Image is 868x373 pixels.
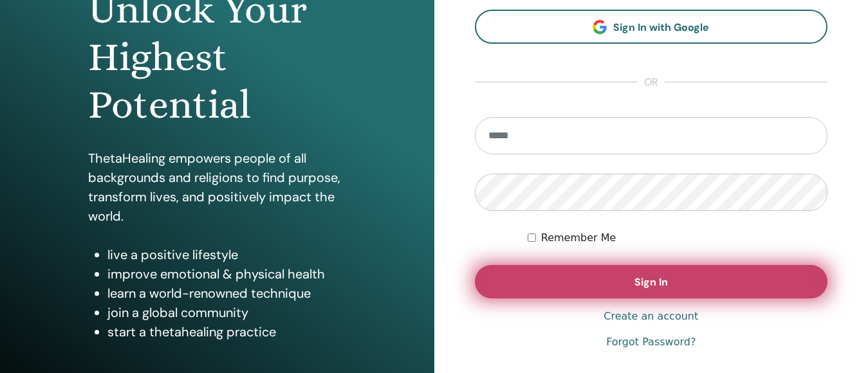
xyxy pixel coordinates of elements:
[475,265,828,298] button: Sign In
[107,245,346,264] li: live a positive lifestyle
[604,309,698,324] a: Create an account
[107,264,346,284] li: improve emotional & physical health
[638,75,665,90] span: or
[634,275,668,289] span: Sign In
[107,322,346,341] li: start a thetahealing practice
[528,230,827,246] div: Keep me authenticated indefinitely or until I manually logout
[475,10,828,44] a: Sign In with Google
[606,334,696,350] a: Forgot Password?
[107,303,346,322] li: join a global community
[88,149,346,226] p: ThetaHealing empowers people of all backgrounds and religions to find purpose, transform lives, a...
[613,21,709,34] span: Sign In with Google
[541,230,616,246] label: Remember Me
[107,284,346,303] li: learn a world-renowned technique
